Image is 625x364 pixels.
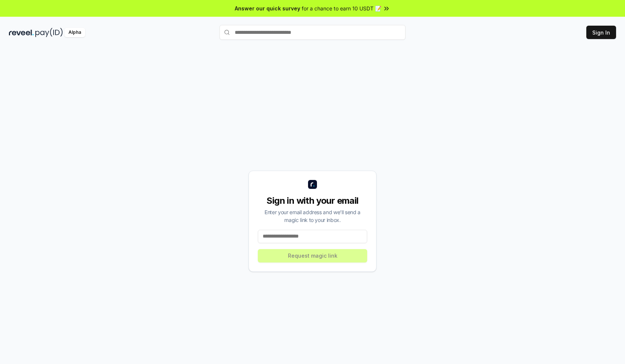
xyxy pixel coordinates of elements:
[258,208,367,224] div: Enter your email address and we’ll send a magic link to your inbox.
[235,4,300,12] span: Answer our quick survey
[9,28,34,37] img: reveel_dark
[35,28,63,37] img: pay_id
[64,28,85,37] div: Alpha
[302,4,381,12] span: for a chance to earn 10 USDT 📝
[258,195,367,207] div: Sign in with your email
[308,180,317,189] img: logo_small
[586,26,616,39] button: Sign In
